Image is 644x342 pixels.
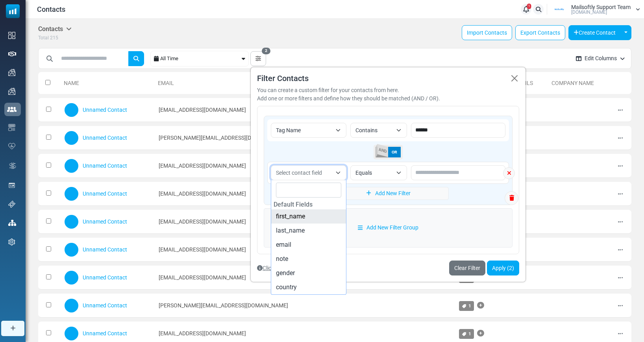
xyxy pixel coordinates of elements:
[8,238,15,246] img: settings-icon.svg
[571,4,631,10] span: Mailsoftly Support Team
[276,126,332,135] span: Tag Name
[83,135,127,141] a: Unnamed Contact
[271,198,315,211] strong: Default Fields
[355,168,392,177] span: Equals
[8,143,15,149] img: domain-health-icon.svg
[515,25,565,40] a: Export Contacts
[271,280,346,294] li: country
[551,80,594,86] span: translation missing: en.crm_contacts.form.list_header.company_name
[568,25,621,40] button: Create Contact
[276,168,332,177] span: Select contact field
[257,265,319,271] a: Click to see an Example
[8,161,17,170] img: workflow.svg
[257,86,519,94] div: You can create a custom filter for your contacts from here.
[264,208,513,248] a: Add New Filter Group
[271,266,346,280] li: gender
[155,98,394,122] td: [EMAIL_ADDRESS][DOMAIN_NAME]
[550,4,569,15] img: User Logo
[388,147,401,157] span: OR
[83,107,127,113] a: Unnamed Contact
[83,274,127,281] a: Unnamed Contact
[83,330,127,336] a: Unnamed Contact
[160,51,240,66] div: All Time
[521,4,531,15] a: 1
[250,51,266,66] button: 2
[271,224,346,238] li: last_name
[155,210,394,234] td: [EMAIL_ADDRESS][DOMAIN_NAME]
[8,182,15,189] img: landing_pages.svg
[83,302,127,309] a: Unnamed Contact
[271,209,346,224] li: first_name
[64,80,79,86] a: Name
[459,301,474,311] a: 1
[271,238,346,252] li: email
[155,266,394,290] td: [EMAIL_ADDRESS][DOMAIN_NAME]
[527,4,531,9] span: 1
[271,165,346,180] span: Select contact field
[378,144,389,157] span: AND
[8,32,15,39] img: dashboard-icon.svg
[271,123,346,138] span: Tag Name
[350,165,407,180] span: Equals
[8,88,15,95] img: campaigns-icon.png
[459,329,474,339] a: 1
[155,238,394,262] td: [EMAIL_ADDRESS][DOMAIN_NAME]
[8,69,15,76] img: campaigns-icon.png
[38,25,72,33] h5: Contacts
[276,170,322,176] span: Select contact field
[449,261,485,275] a: Clear Filter
[83,163,127,169] a: Unnamed Contact
[37,4,65,15] span: Contacts
[8,124,15,131] img: email-templates-icon.svg
[571,10,607,15] span: [DOMAIN_NAME]
[155,294,394,318] td: [PERSON_NAME][EMAIL_ADDRESS][DOMAIN_NAME]
[257,74,519,83] h5: Filter Contacts
[271,252,346,266] li: note
[8,201,15,208] img: support-icon.svg
[350,123,407,138] span: Contains
[328,187,449,200] a: Add New Filter
[262,48,270,55] span: 2
[570,48,631,69] button: Edit Columns
[462,25,512,40] a: Import Contacts
[155,126,394,150] td: [PERSON_NAME][EMAIL_ADDRESS][DOMAIN_NAME]
[487,261,519,275] button: Apply (2)
[6,4,20,18] img: mailsoftly_icon_blue_white.svg
[468,303,471,309] span: 1
[155,154,394,178] td: [EMAIL_ADDRESS][DOMAIN_NAME]
[155,182,394,206] td: [EMAIL_ADDRESS][DOMAIN_NAME]
[550,4,640,15] a: User Logo Mailsoftly Support Team [DOMAIN_NAME]
[468,331,471,336] span: 1
[257,86,519,103] div: Add one or more filters and define how they should be matched (AND / OR).
[50,35,58,41] span: 215
[276,183,341,198] input: Search
[355,126,392,135] span: Contains
[158,80,174,86] a: Email
[38,35,49,41] span: Total
[551,80,594,86] a: Company Name
[83,190,127,197] a: Unnamed Contact
[83,218,127,225] a: Unnamed Contact
[7,107,17,112] img: contacts-icon-active.svg
[83,246,127,253] a: Unnamed Contact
